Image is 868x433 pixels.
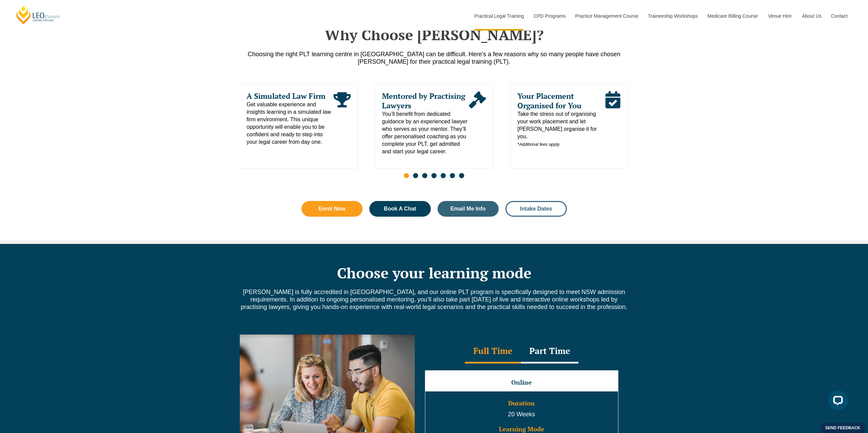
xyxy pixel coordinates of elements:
p: Choosing the right PLT learning centre in [GEOGRAPHIC_DATA] can be difficult. Here’s a few reason... [240,50,629,65]
span: [PERSON_NAME] is fully accredited in [GEOGRAPHIC_DATA], and our online PLT program is specificall... [241,289,628,310]
a: Book A Chat [369,201,431,217]
div: 1 / 7 [239,84,358,169]
div: 3 / 7 [510,84,629,169]
span: A Simulated Law Firm [247,91,334,101]
span: Go to slide 5 [441,173,446,178]
span: Take the stress out of organising your work placement and let [PERSON_NAME] organise it for you. [517,110,604,148]
a: Medicare Billing Course [702,1,763,31]
a: Contact [826,1,853,31]
div: 2 / 7 [375,84,493,169]
span: Go to slide 4 [431,173,437,178]
a: [PERSON_NAME] Centre for Law [15,5,61,25]
a: About Us [797,1,826,31]
div: Read More [334,91,351,146]
span: Go to slide 2 [413,173,418,178]
div: Part Time [521,340,578,364]
a: Practical Legal Training [469,1,529,31]
p: 20 Weeks [426,410,617,419]
span: Your Placement Organised for You [517,91,604,110]
em: *Additional fees apply. [517,142,560,147]
span: Enrol Now [319,206,345,212]
h3: Duration [426,400,617,407]
span: Mentored by Practising Lawyers [382,91,469,110]
span: Go to slide 7 [459,173,464,178]
iframe: LiveChat chat widget [822,387,851,416]
h2: Choose your learning mode [240,264,629,281]
span: Go to slide 1 [404,173,409,178]
div: Full Time [465,340,521,364]
span: You’ll benefit from dedicated guidance by an experienced lawyer who serves as your mentor. They’l... [382,110,469,155]
a: Practice Management Course [570,1,643,31]
a: Venue Hire [763,1,797,31]
h2: Why Choose [PERSON_NAME]? [240,26,629,43]
div: Slides [240,84,629,182]
a: Email Me Info [438,201,499,217]
a: Traineeship Workshops [643,1,702,31]
a: Enrol Now [301,201,363,217]
span: Get valuable experience and insights learning in a simulated law firm environment. This unique op... [247,101,334,146]
h3: Learning Mode [426,426,617,433]
span: Intake Dates [520,206,552,212]
a: CPD Programs [528,1,570,31]
div: Read More [604,91,621,148]
span: Email Me Info [451,206,486,212]
span: Book A Chat [384,206,416,212]
div: Read More [469,91,486,155]
h3: Online [426,379,617,386]
span: Go to slide 6 [450,173,455,178]
a: Intake Dates [505,201,567,217]
span: Go to slide 3 [422,173,427,178]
